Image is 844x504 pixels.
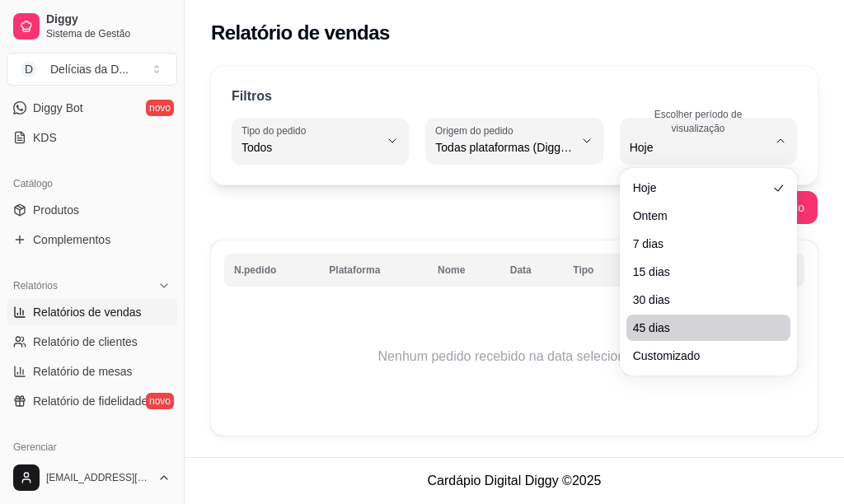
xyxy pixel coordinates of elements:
footer: Cardápio Digital Diggy © 2025 [185,457,844,504]
th: Plataforma [319,254,428,287]
span: Diggy [46,12,171,27]
label: Origem do pedido [435,124,518,138]
span: Hoje [633,180,767,196]
span: Customizado [633,348,767,364]
h2: Relatório de vendas [211,20,390,46]
span: Relatório de clientes [33,334,138,350]
span: 45 dias [633,320,767,336]
span: Sistema de Gestão [46,27,171,40]
span: D [21,61,37,77]
button: Select a team [7,53,177,86]
div: Catálogo [7,170,177,197]
span: 30 dias [633,292,767,308]
span: Relatório de fidelidade [33,393,148,409]
span: Diggy Bot [33,100,83,116]
span: [EMAIL_ADDRESS][DOMAIN_NAME] [46,471,151,484]
span: Relatório de mesas [33,363,133,380]
span: Produtos [33,202,79,218]
span: Todas plataformas (Diggy, iFood) [435,139,573,156]
th: Tipo [563,254,625,287]
label: Tipo do pedido [241,124,312,138]
span: 15 dias [633,264,767,280]
th: N.pedido [224,254,319,287]
th: Nome [428,254,500,287]
span: Complementos [33,231,110,248]
span: Ontem [633,208,767,224]
div: Delícias da D ... [50,61,129,77]
td: Nenhum pedido recebido na data selecionada. [224,291,804,422]
label: Escolher período de visualização [630,107,772,135]
span: Hoje [630,139,767,156]
span: Relatórios [13,279,58,292]
span: KDS [33,129,57,146]
span: 7 dias [633,236,767,252]
span: Relatórios de vendas [33,304,142,320]
th: Data [500,254,564,287]
p: Filtros [232,86,272,106]
div: Gerenciar [7,434,177,460]
span: Todos [241,139,379,156]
